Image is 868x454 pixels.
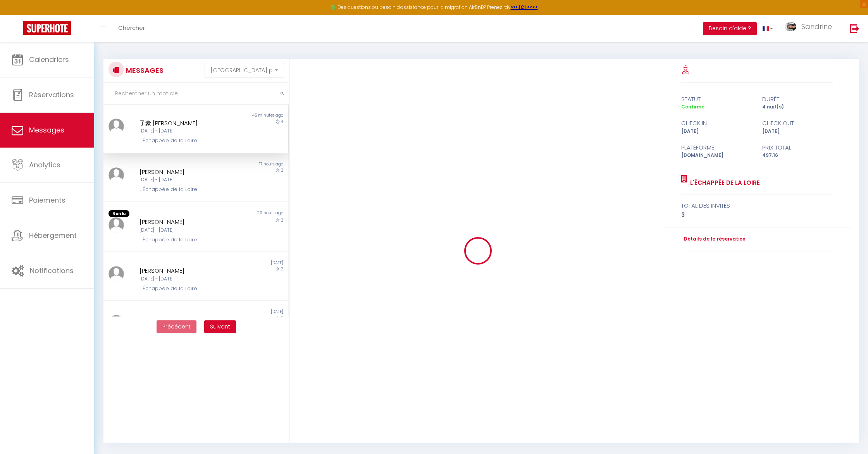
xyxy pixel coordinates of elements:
span: 2 [281,167,283,173]
div: [DATE] - [DATE] [139,176,237,184]
a: L'Échappée de la Loire [687,178,760,187]
div: [DATE] [676,128,757,135]
img: ... [785,22,796,31]
span: Analytics [29,160,60,170]
img: logout [850,24,859,33]
img: ... [108,119,124,134]
div: total des invités [681,201,833,210]
span: Confirmé [681,103,704,110]
span: 2 [281,315,283,321]
img: ... [108,217,124,233]
div: check out [757,119,838,128]
span: 4 [281,119,283,124]
div: Plateforme [676,143,757,152]
span: Notifications [30,266,74,275]
span: Suivant [210,323,230,330]
div: check in [676,119,757,128]
input: Rechercher un mot clé [103,83,289,105]
div: L'Échappée de la Loire [139,186,237,193]
div: 45 minutes ago [196,112,288,119]
span: 2 [281,217,283,223]
div: [DATE] [757,128,838,135]
div: durée [757,95,838,104]
div: 17 hours ago [196,161,288,167]
a: Chercher [112,15,151,42]
div: L'Échappée de la Loire [139,236,237,244]
img: ... [108,266,124,282]
div: [DATE] - [DATE] [139,275,237,283]
div: 3 [681,210,833,220]
div: [PERSON_NAME] [139,315,237,324]
span: 2 [281,266,283,272]
span: Précédent [162,323,191,330]
div: [DOMAIN_NAME] [676,152,757,159]
div: 497.16 [757,152,838,159]
button: Besoin d'aide ? [703,22,757,35]
img: ... [108,315,124,330]
div: 4 nuit(s) [757,103,838,111]
h3: MESSAGES [124,62,164,79]
span: Calendriers [29,55,69,64]
span: Messages [29,125,64,135]
div: [PERSON_NAME] [139,217,237,227]
div: [DATE] - [DATE] [139,127,237,135]
span: Chercher [118,24,145,32]
span: Paiements [29,195,65,205]
button: Next [204,320,236,334]
div: [DATE] - [DATE] [139,227,237,234]
span: Hébergement [29,230,77,240]
img: Super Booking [23,21,71,35]
div: [PERSON_NAME] [139,266,237,275]
span: Non lu [108,210,129,218]
div: 20 hours ago [196,210,288,218]
img: ... [108,167,124,183]
div: statut [676,95,757,104]
div: Prix total [757,143,838,152]
div: [DATE] [196,260,288,266]
span: Sandrine [801,22,832,31]
div: L'Échappée de la Loire [139,285,237,292]
a: ... Sandrine [779,15,842,42]
a: >>> ICI <<<< [511,4,538,10]
div: 子豪 [PERSON_NAME] [139,119,237,128]
span: Réservations [29,90,74,100]
button: Previous [157,320,196,334]
div: [DATE] [196,309,288,315]
div: [PERSON_NAME] [139,167,237,177]
a: Détails de la réservation [681,236,746,243]
div: L'Échappée de la Loire [139,137,237,144]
